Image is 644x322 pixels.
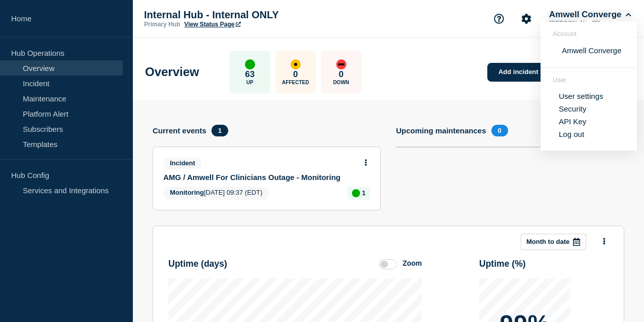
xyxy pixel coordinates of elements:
[396,126,486,135] h4: Upcoming maintenances
[336,59,346,69] div: down
[211,125,228,136] span: 1
[163,187,269,200] span: [DATE] 09:37 (EDT)
[246,80,254,85] p: Up
[559,46,625,55] button: Amwell Converge
[144,9,347,21] p: Internal Hub - Internal ONLY
[547,20,633,27] p: [PERSON_NAME]
[488,8,510,29] button: Support
[291,59,301,69] div: affected
[144,21,180,28] p: Primary Hub
[479,259,526,269] h3: Uptime ( % )
[184,21,240,28] a: View Status Page
[245,59,255,69] div: up
[153,126,206,135] h4: Current events
[163,173,356,182] a: AMG / Amwell For Clinicians Outage - Monitoring
[521,234,586,250] button: Month to date
[333,80,349,85] p: Down
[559,130,584,138] button: Log out
[403,259,422,267] div: Zoom
[168,259,227,269] h3: Uptime ( days )
[559,92,603,100] a: User settings
[547,10,633,20] button: Amwell Converge
[487,63,550,82] a: Add incident
[559,117,586,126] a: API Key
[245,69,255,80] p: 63
[339,69,343,80] p: 0
[491,125,508,136] span: 0
[282,80,309,85] p: Affected
[293,69,298,80] p: 0
[526,238,569,245] p: Month to date
[553,30,625,38] header: Account
[516,8,537,29] button: Account settings
[362,189,366,197] p: 1
[352,189,360,197] div: up
[170,189,204,196] span: Monitoring
[553,76,625,84] header: User
[163,157,202,169] span: Incident
[559,104,586,113] a: Security
[145,65,199,79] h1: Overview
